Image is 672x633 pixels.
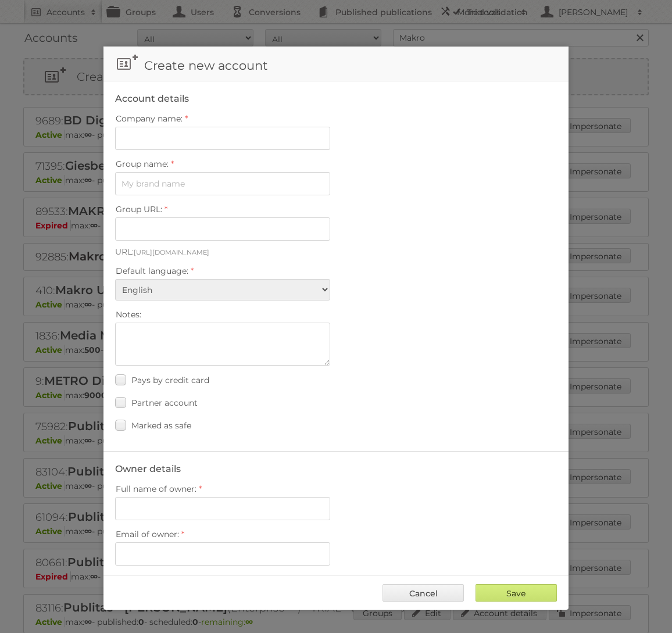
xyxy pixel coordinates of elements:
span: Partner account [131,398,198,408]
span: Email of owner: [116,529,179,539]
p: URL: [115,246,557,257]
span: Company name: [116,113,183,124]
small: [URL][DOMAIN_NAME] [134,248,209,256]
h1: Create new account [103,47,569,81]
span: Full name of owner: [116,484,196,494]
span: Group URL: [116,204,162,214]
a: Cancel [383,584,464,602]
input: Save [476,584,557,602]
span: Default language: [116,266,188,276]
legend: Owner details [115,463,181,474]
span: Pays by credit card [131,375,209,385]
span: Marked as safe [131,420,191,431]
input: My brand name [115,172,330,195]
span: Group name: [116,159,169,169]
legend: Account details [115,93,189,104]
span: Notes: [116,309,141,320]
